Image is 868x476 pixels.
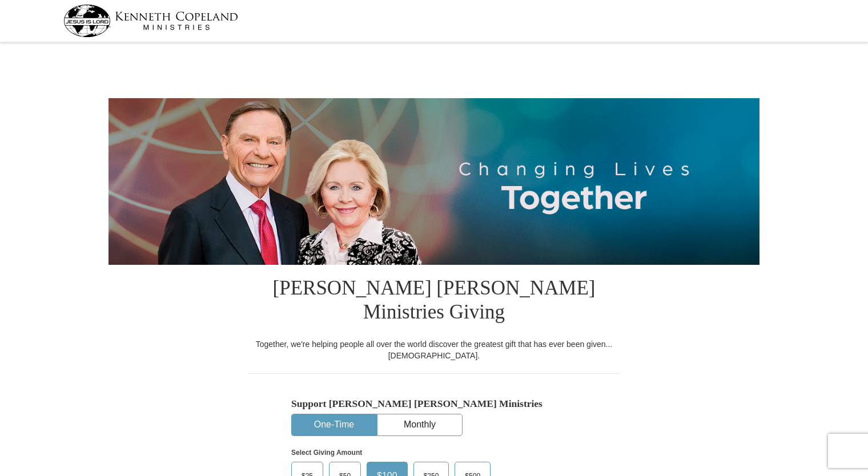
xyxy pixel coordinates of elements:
[377,414,462,435] button: Monthly
[248,265,620,338] h1: [PERSON_NAME] [PERSON_NAME] Ministries Giving
[63,5,238,37] img: kcm-header-logo.svg
[291,449,362,457] strong: Select Giving Amount
[292,414,376,435] button: One-Time
[248,338,620,361] div: Together, we're helping people all over the world discover the greatest gift that has ever been g...
[291,398,577,410] h5: Support [PERSON_NAME] [PERSON_NAME] Ministries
